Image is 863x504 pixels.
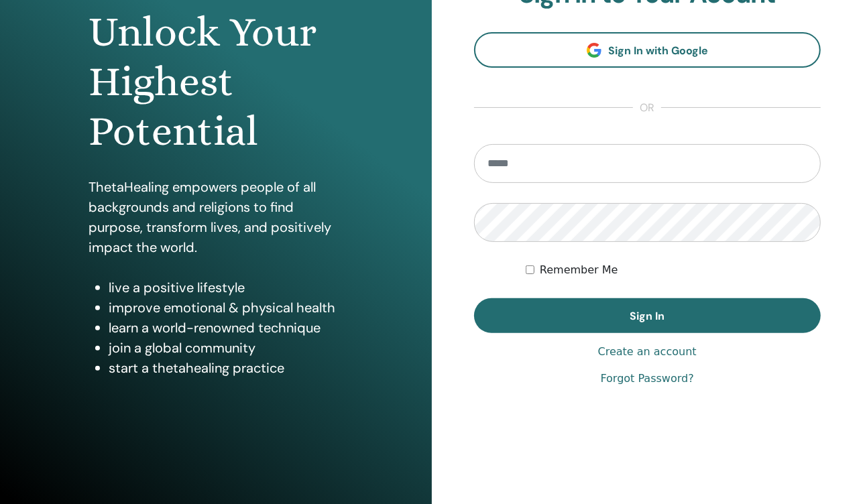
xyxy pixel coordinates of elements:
a: Sign In with Google [474,32,821,68]
p: ThetaHealing empowers people of all backgrounds and religions to find purpose, transform lives, a... [89,177,343,257]
span: or [633,100,661,116]
h1: Unlock Your Highest Potential [89,7,343,157]
li: improve emotional & physical health [109,298,343,318]
a: Forgot Password? [601,371,694,387]
div: Keep me authenticated indefinitely or until I manually logout [526,262,821,278]
label: Remember Me [540,262,618,278]
a: Create an account [598,344,697,360]
button: Sign In [474,298,821,333]
span: Sign In with Google [608,44,708,58]
li: live a positive lifestyle [109,277,343,298]
li: learn a world-renowned technique [109,318,343,338]
li: join a global community [109,338,343,358]
span: Sign In [630,309,665,323]
li: start a thetahealing practice [109,358,343,378]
